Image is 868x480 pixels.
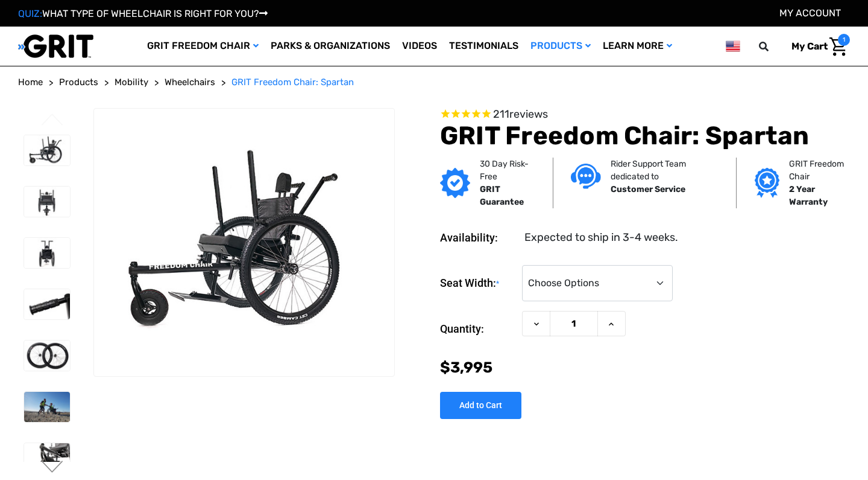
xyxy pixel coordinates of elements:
[764,34,782,59] input: Search
[165,77,215,88] span: Wheelchairs
[24,392,70,422] img: GRIT Freedom Chair: Spartan
[726,39,740,54] img: us.png
[440,392,521,419] input: Add to Cart
[24,135,70,165] img: GRIT Freedom Chair: Spartan
[611,158,718,183] p: Rider Support Team dedicated to
[265,27,396,66] a: Parks & Organizations
[443,27,524,66] a: Testimonials
[509,107,548,121] span: reviews
[94,142,394,342] img: GRIT Freedom Chair: Spartan
[59,75,98,89] a: Products
[18,77,43,88] span: Home
[18,75,850,89] nav: Breadcrumb
[18,75,43,89] a: Home
[493,107,548,121] span: 211 reviews
[440,229,516,246] dt: Availability:
[838,34,850,46] span: 1
[782,34,850,59] a: Cart with 1 items
[524,27,597,66] a: Products
[789,158,854,183] p: GRIT Freedom Chair
[480,158,535,183] p: 30 Day Risk-Free
[791,40,828,52] span: My Cart
[24,238,70,268] img: GRIT Freedom Chair: Spartan
[24,187,70,217] img: GRIT Freedom Chair: Spartan
[440,168,470,198] img: GRIT Guarantee
[440,108,850,121] span: Rated 4.6 out of 5 stars 211 reviews
[18,8,42,19] span: QUIZ:
[789,184,828,207] strong: 2 Year Warranty
[231,75,354,89] a: GRIT Freedom Chair: Spartan
[24,341,70,371] img: GRIT Freedom Chair: Spartan
[165,75,215,89] a: Wheelchairs
[24,443,70,473] img: GRIT Freedom Chair: Spartan
[611,184,685,194] strong: Customer Service
[396,27,443,66] a: Videos
[141,27,265,66] a: GRIT Freedom Chair
[755,168,779,198] img: Grit freedom
[40,114,65,128] button: Go to slide 4 of 4
[115,77,148,88] span: Mobility
[24,289,70,319] img: GRIT Freedom Chair: Spartan
[440,311,516,347] label: Quantity:
[480,184,524,207] strong: GRIT Guarantee
[440,359,492,376] span: $3,995
[597,27,678,66] a: Learn More
[571,164,601,188] img: Customer service
[40,461,65,475] button: Go to slide 2 of 4
[231,77,354,88] span: GRIT Freedom Chair: Spartan
[59,77,98,88] span: Products
[18,8,268,19] a: QUIZ:WHAT TYPE OF WHEELCHAIR IS RIGHT FOR YOU?
[440,121,850,151] h1: GRIT Freedom Chair: Spartan
[440,265,516,302] label: Seat Width:
[115,75,148,89] a: Mobility
[779,7,841,19] a: Account
[524,229,678,246] dd: Expected to ship in 3-4 weeks.
[829,37,847,56] img: Cart
[18,34,93,59] img: GRIT All-Terrain Wheelchair and Mobility Equipment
